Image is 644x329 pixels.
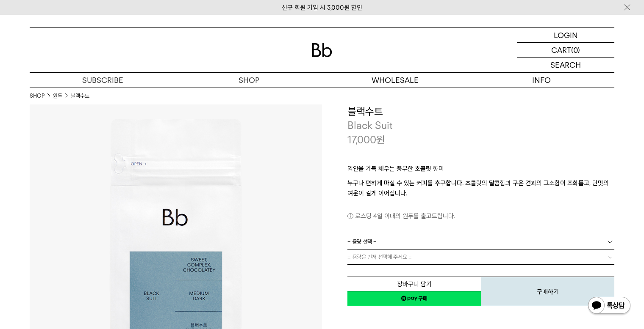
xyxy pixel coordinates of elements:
[347,118,614,133] p: Black Suit
[347,104,614,119] h3: 블랙수트
[347,234,377,249] span: = 용량 선택 =
[71,92,89,100] li: 블랙수트
[554,28,578,42] p: LOGIN
[550,58,581,72] p: SEARCH
[347,178,614,198] p: 누구나 편하게 마실 수 있는 커피를 추구합니다. 초콜릿의 달콤함과 구운 견과의 고소함이 조화롭고, 단맛의 여운이 길게 이어집니다.
[347,249,412,264] span: = 용량을 먼저 선택해 주세요 =
[322,73,468,88] p: WHOLESALE
[282,4,362,11] a: 신규 회원 가입 시 3,000원 할인
[30,92,44,100] a: SHOP
[312,43,332,57] img: 로고
[53,92,62,100] a: 원두
[347,291,481,306] a: 새창
[517,43,614,58] a: CART (0)
[571,43,580,57] p: (0)
[587,296,631,316] img: 카카오톡 채널 1:1 채팅 버튼
[30,73,176,88] a: SUBSCRIBE
[376,134,385,146] span: 원
[347,133,385,147] p: 17,000
[551,43,571,57] p: CART
[176,73,322,88] a: SHOP
[347,277,481,291] button: 장바구니 담기
[347,164,614,178] p: 입안을 가득 채우는 풍부한 초콜릿 향미
[347,211,614,221] p: 로스팅 4일 이내의 원두를 출고드립니다.
[468,73,614,88] p: INFO
[517,28,614,43] a: LOGIN
[481,277,614,306] button: 구매하기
